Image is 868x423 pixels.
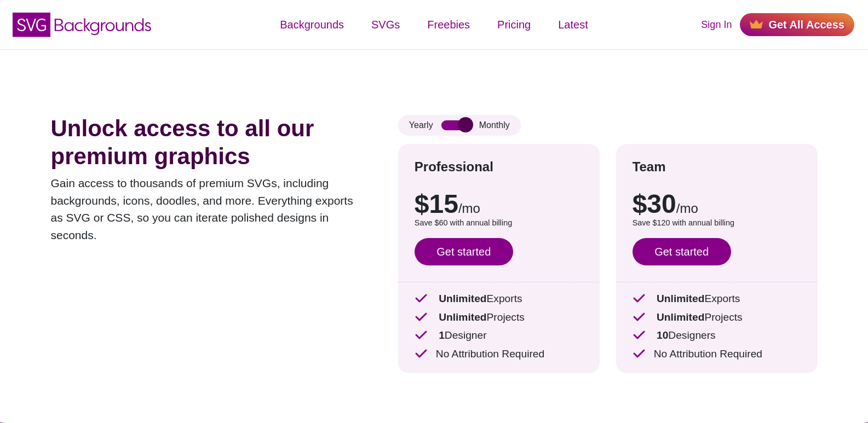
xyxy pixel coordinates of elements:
[266,8,358,41] a: Backgrounds
[398,115,521,136] div: Yearly Monthly
[415,310,583,326] p: Projects
[676,201,698,216] span: /mo
[701,18,732,32] a: Sign In
[633,191,801,217] p: $30
[633,291,801,307] p: Exports
[439,329,445,341] strong: 1
[633,217,801,229] p: Save $120 with annual billing
[51,175,365,244] p: Gain access to thousands of premium SVGs, including backgrounds, icons, doodles, and more. Everyt...
[633,346,801,362] p: No Attribution Required
[358,8,413,41] a: SVGs
[51,115,365,170] h1: Unlock access to all our premium graphics
[544,8,601,41] a: Latest
[657,329,668,341] strong: 10
[657,293,704,304] strong: Unlimited
[415,191,583,217] p: $15
[439,293,486,304] strong: Unlimited
[413,8,484,41] a: Freebies
[439,311,486,323] strong: Unlimited
[484,8,544,41] a: Pricing
[415,159,493,174] strong: Professional
[657,311,704,323] strong: Unlimited
[633,159,666,174] strong: Team
[415,238,513,265] a: Get started
[633,310,801,326] p: Projects
[633,328,801,344] p: Designers
[458,201,480,216] span: /mo
[633,238,731,265] a: Get started
[415,291,583,307] p: Exports
[415,346,583,362] p: No Attribution Required
[415,217,583,229] p: Save $60 with annual billing
[415,328,583,344] p: Designer
[740,13,854,36] a: Get All Access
